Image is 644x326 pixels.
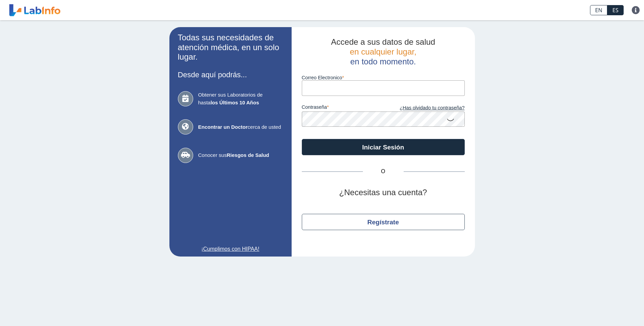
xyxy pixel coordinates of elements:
span: Obtener sus Laboratorios de hasta [198,91,283,106]
button: Iniciar Sesión [302,139,465,155]
label: Correo Electronico [302,75,465,80]
span: Accede a sus datos de salud [331,37,435,46]
span: cerca de usted [198,123,283,131]
b: los Últimos 10 Años [210,100,259,105]
b: Riesgos de Salud [227,152,269,158]
span: Conocer sus [198,151,283,159]
button: Regístrate [302,214,465,230]
h2: Todas sus necesidades de atención médica, en un solo lugar. [178,33,283,62]
span: O [363,167,404,176]
span: en todo momento. [350,57,416,66]
label: contraseña [302,104,383,112]
a: EN [590,5,607,15]
a: ¡Cumplimos con HIPAA! [178,245,283,253]
h2: ¿Necesitas una cuenta? [302,188,465,198]
b: Encontrar un Doctor [198,124,248,130]
a: ES [607,5,624,15]
a: ¿Has olvidado tu contraseña? [383,104,465,112]
span: en cualquier lugar, [350,47,416,56]
h3: Desde aquí podrás... [178,70,283,79]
